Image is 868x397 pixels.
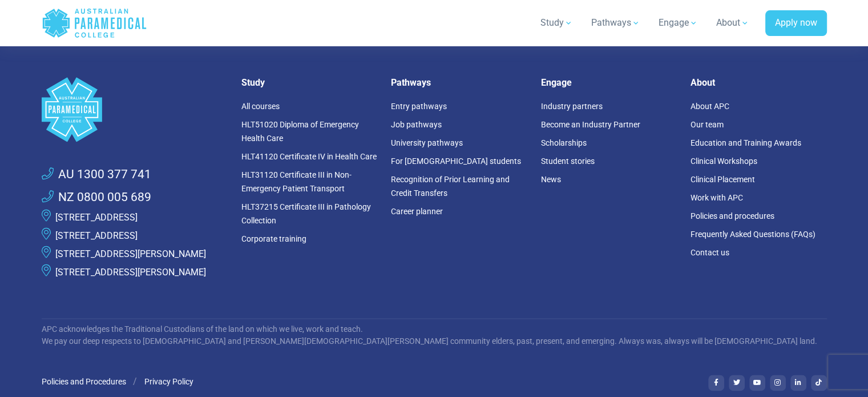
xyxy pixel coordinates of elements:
a: Clinical Placement [691,175,755,184]
a: Become an Industry Partner [541,120,640,129]
a: AU 1300 377 741 [42,166,151,184]
a: Entry pathways [391,102,447,111]
a: News [541,175,561,184]
a: HLT37215 Certificate III in Pathology Collection [241,202,371,225]
a: Clinical Workshops [691,157,757,166]
a: Pathways [584,7,647,39]
a: Work with APC [691,193,743,202]
a: About APC [691,102,729,111]
a: [STREET_ADDRESS][PERSON_NAME] [55,267,206,278]
h5: About [691,77,827,88]
a: Scholarships [541,138,587,147]
a: Engage [652,7,705,39]
a: Career planner [391,207,443,216]
a: For [DEMOGRAPHIC_DATA] students [391,157,521,166]
a: NZ 0800 005 689 [42,189,151,207]
a: Australian Paramedical College [42,5,147,42]
a: Study [534,7,580,39]
a: Industry partners [541,102,603,111]
a: [STREET_ADDRESS][PERSON_NAME] [55,248,206,259]
a: [STREET_ADDRESS] [55,212,138,223]
p: APC acknowledges the Traditional Custodians of the land on which we live, work and teach. We pay ... [42,323,827,347]
a: Frequently Asked Questions (FAQs) [691,230,815,239]
a: HLT51020 Diploma of Emergency Health Care [241,120,359,143]
a: Corporate training [241,234,306,243]
h5: Pathways [391,77,527,88]
a: Contact us [691,248,729,257]
a: Policies and procedures [691,211,774,220]
a: Apply now [765,10,827,37]
a: Education and Training Awards [691,138,801,147]
a: All courses [241,102,280,111]
a: Our team [691,120,724,129]
a: Job pathways [391,120,442,129]
a: Recognition of Prior Learning and Credit Transfers [391,175,510,198]
a: HLT41120 Certificate IV in Health Care [241,152,377,161]
a: University pathways [391,138,463,147]
a: Student stories [541,157,595,166]
a: HLT31120 Certificate III in Non-Emergency Patient Transport [241,170,352,193]
a: Space [42,77,228,142]
h5: Engage [541,77,677,88]
h5: Study [241,77,378,88]
a: [STREET_ADDRESS] [55,230,138,241]
a: About [709,7,756,39]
